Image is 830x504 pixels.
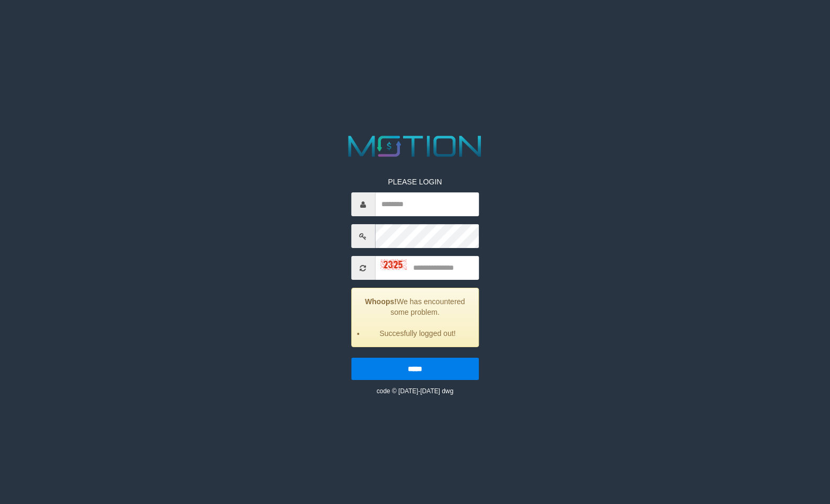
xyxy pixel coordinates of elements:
[351,176,479,187] p: PLEASE LOGIN
[342,132,487,161] img: MOTION_logo.png
[380,259,407,270] img: captcha
[377,387,453,395] small: code © [DATE]-[DATE] dwg
[365,297,397,306] strong: Whoops!
[365,328,470,339] li: Succesfully logged out!
[351,288,479,347] div: We has encountered some problem.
